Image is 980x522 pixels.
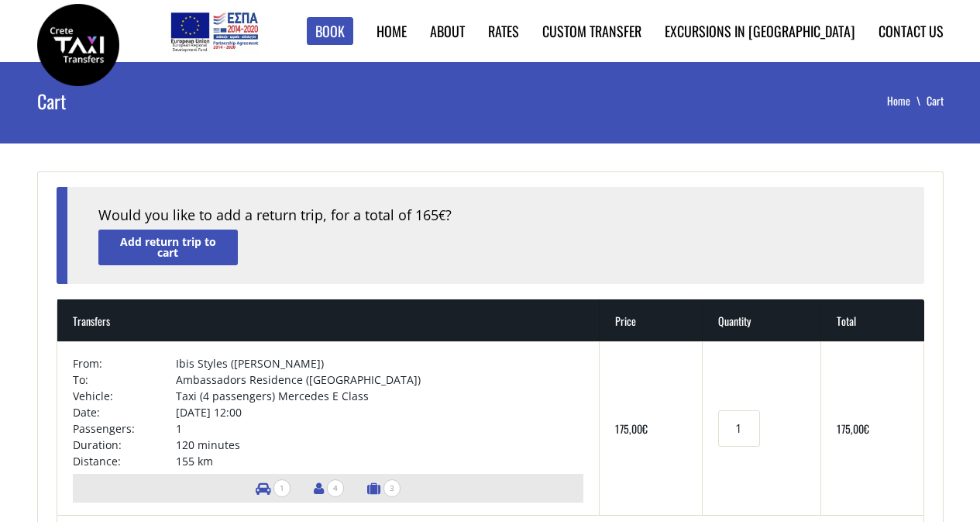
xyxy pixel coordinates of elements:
[887,92,927,109] a: Home
[488,21,519,41] a: Rates
[383,479,401,497] span: 3
[306,474,352,503] li: Number of passengers
[73,437,176,453] td: Duration:
[615,420,648,437] bdi: 175,00
[176,437,583,453] td: 120 minutes
[642,420,648,437] span: €
[176,355,583,372] td: Ibis Styles ([PERSON_NAME])
[377,21,407,41] a: Home
[176,420,583,437] td: 1
[273,479,291,497] span: 1
[176,453,583,469] td: 155 km
[168,8,260,54] img: e-bannersEUERDF180X90.jpg
[73,420,176,437] td: Passengers:
[176,372,583,388] td: Ambassadors Residence ([GEOGRAPHIC_DATA])
[359,474,408,503] li: Number of luggage items
[600,299,703,341] th: Price
[821,299,924,341] th: Total
[57,299,600,341] th: Transfers
[73,404,176,420] td: Date:
[73,388,176,404] td: Vehicle:
[703,299,821,341] th: Quantity
[176,388,583,404] td: Taxi (4 passengers) Mercedes E Class
[73,372,176,388] td: To:
[864,420,869,437] span: €
[879,21,944,41] a: Contact us
[73,453,176,469] td: Distance:
[176,404,583,420] td: [DATE] 12:00
[37,62,342,140] h1: Cart
[98,206,893,226] div: Would you like to add a return trip, for a total of 165 ?
[37,4,119,86] img: Crete Taxi Transfers | Crete Taxi Transfers Cart | Crete Taxi Transfers
[837,420,869,437] bdi: 175,00
[98,230,238,264] a: Add return trip to cart
[73,355,176,372] td: From:
[327,479,344,497] span: 4
[438,207,445,224] span: €
[665,21,855,41] a: Excursions in [GEOGRAPHIC_DATA]
[248,474,298,503] li: Number of vehicles
[927,93,944,109] li: Cart
[37,35,119,51] a: Crete Taxi Transfers | Crete Taxi Transfers Cart | Crete Taxi Transfers
[718,410,760,447] input: Transfers quantity
[542,21,641,41] a: Custom Transfer
[430,21,465,41] a: About
[307,17,353,46] a: Book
